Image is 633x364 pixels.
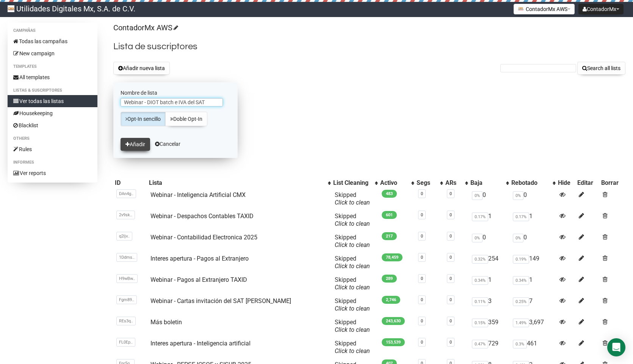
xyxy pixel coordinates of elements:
[510,178,556,188] th: Rebotado: No sort applied, activate to apply an ascending sort
[121,98,223,106] input: El nombre de tu nueva lista
[335,319,370,333] span: Skipped
[8,35,97,47] a: Todas las campañas
[445,179,462,187] div: ARs
[121,138,150,151] button: Añadir
[335,212,370,227] span: Skipped
[150,255,249,262] a: Interes apertura - Pagos al Extranjero
[335,297,370,312] span: Skipped
[510,231,556,252] td: 0
[382,275,397,283] span: 289
[510,337,556,358] td: 461
[113,178,147,188] th: ID: No sort applied, sorting is disabled
[379,178,415,188] th: Activo: No sort applied, activate to apply an ascending sort
[335,234,370,248] span: Skipped
[8,143,97,155] a: Rules
[121,112,166,126] a: Opt-In sencillo
[472,255,488,264] span: 0.32%
[469,252,510,273] td: 254
[510,273,556,294] td: 1
[469,188,510,209] td: 0
[150,191,246,198] a: Webinar - Inteligencia Artificial CMX
[513,255,529,264] span: 0.19%
[150,212,254,220] a: Webinar - Despachos Contables TAXID
[333,179,371,187] div: List Cleaning
[472,319,488,327] span: 0.15%
[150,340,251,347] a: Interes apertura - Inteligencia artificial
[450,234,452,239] a: 0
[8,26,97,35] li: Campañas
[513,297,529,306] span: 0.25%
[116,317,136,325] span: REs3q..
[382,190,397,198] span: 483
[607,338,625,356] div: Open Intercom Messenger
[121,89,230,96] label: Nombre de lista
[469,337,510,358] td: 729
[165,112,207,126] a: Doble Opt-In
[513,191,523,200] span: 0%
[8,71,97,83] a: All templates
[116,211,135,219] span: 2v9sk..
[335,305,370,312] a: Click to clean
[417,179,436,187] div: Segs
[335,347,370,355] a: Click to clean
[332,178,379,188] th: List Cleaning: No sort applied, activate to apply an ascending sort
[415,178,443,188] th: Segs: No sort applied, activate to apply an ascending sort
[513,340,527,348] span: 0.3%
[421,340,423,345] a: 0
[8,107,97,119] a: Housekeeping
[147,178,332,188] th: Lista: No sort applied, activate to apply an ascending sort
[450,276,452,281] a: 0
[444,178,469,188] th: ARs: No sort applied, activate to apply an ascending sort
[8,119,97,131] a: Blacklist
[335,326,370,333] a: Click to clean
[113,40,625,53] h2: Lista de suscriptores
[513,276,529,285] span: 0.34%
[335,284,370,291] a: Click to clean
[8,167,97,179] a: Ver reports
[472,297,488,306] span: 0.11%
[116,253,137,262] span: 1Ddms..
[116,274,138,283] span: H9wBw..
[115,179,146,187] div: ID
[450,191,452,196] a: 0
[600,178,625,188] th: Borrar: No sort applied, sorting is disabled
[150,319,182,326] a: Más boletin
[577,62,625,75] button: Search all lists
[113,62,170,75] button: Añadir nueva lista
[513,319,529,327] span: 1.49%
[469,178,510,188] th: Baja: No sort applied, activate to apply an ascending sort
[150,234,257,241] a: Webinar - Contabilidad Electronica 2025
[150,297,291,305] a: Webinar - Cartas invitación del SAT [PERSON_NAME]
[511,179,549,187] div: Rebotado
[518,6,524,12] img: favicons
[8,134,97,143] li: Others
[116,189,136,198] span: DAn4g..
[380,179,408,187] div: Activo
[510,252,556,273] td: 149
[149,179,324,187] div: Lista
[510,316,556,337] td: 3,697
[335,191,370,206] span: Skipped
[335,241,370,248] a: Click to clean
[155,141,180,147] a: Cancelar
[510,188,556,209] td: 0
[116,338,135,347] span: FL0Ep..
[556,178,576,188] th: Hide: No sort applied, sorting is disabled
[382,253,403,261] span: 78,459
[472,276,488,285] span: 0.34%
[421,276,423,281] a: 0
[469,273,510,294] td: 1
[469,209,510,231] td: 1
[601,179,624,187] div: Borrar
[382,296,400,304] span: 2,746
[8,5,14,12] img: 214e50dfb8bad0c36716e81a4a6f82d2
[335,340,370,355] span: Skipped
[510,294,556,316] td: 7
[513,234,523,242] span: 0%
[421,297,423,302] a: 0
[335,220,370,227] a: Click to clean
[8,158,97,167] li: Informes
[472,340,488,348] span: 0.47%
[472,191,483,200] span: 0%
[335,199,370,206] a: Click to clean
